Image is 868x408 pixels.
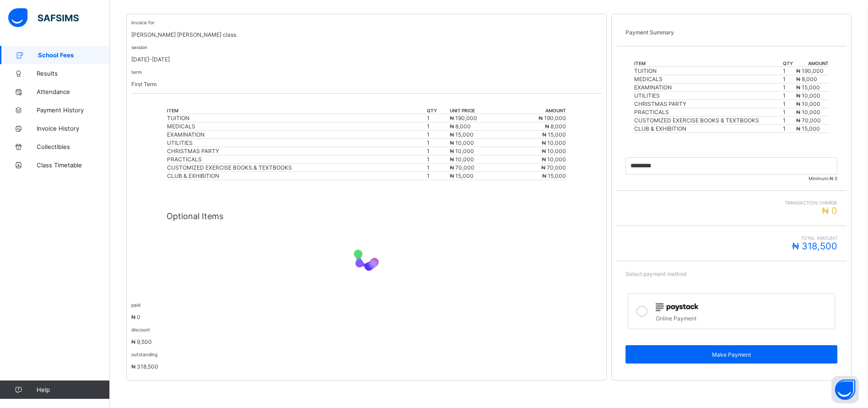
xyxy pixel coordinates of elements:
[634,67,783,75] td: TUITION
[796,117,821,124] span: ₦ 70,000
[167,139,426,146] div: UTILITIES
[450,172,474,179] span: ₦ 15,000
[634,75,783,83] td: MEDICALS
[167,115,426,121] div: TUITION
[656,303,698,311] img: paystack.0b99254114f7d5403c0525f3550acd03.svg
[634,116,783,125] td: CUSTOMIZED EXERCISE BOOKS & TEXTBOOKS
[131,327,150,332] small: discount
[796,100,820,107] span: ₦ 10,000
[426,139,449,147] td: 1
[167,131,426,138] div: EXAMINATION
[782,60,795,67] th: qty
[426,164,449,172] td: 1
[634,125,783,133] td: CLUB & EXHIBITION
[167,123,426,130] div: MEDICALS
[782,83,795,92] td: 1
[131,44,147,50] small: session
[545,123,566,130] span: ₦ 8,000
[37,161,110,169] span: Class Timetable
[830,176,837,181] span: ₦ 0
[796,125,820,132] span: ₦ 15,000
[131,20,155,25] small: invoice for
[131,314,140,320] span: ₦ 0
[37,106,110,114] span: Payment History
[634,100,783,108] td: CHRISTMAS PARTY
[782,75,795,83] td: 1
[426,172,449,180] td: 1
[634,83,783,92] td: EXAMINATION
[131,81,602,88] p: First Term
[167,172,426,179] div: CLUB & EXHIBITION
[634,60,783,67] th: item
[426,122,449,131] td: 1
[167,211,566,221] p: Optional Items
[37,386,109,393] span: Help
[8,8,79,28] img: safsims
[131,363,158,370] span: ₦ 318,500
[450,164,474,171] span: ₦ 70,000
[450,139,474,146] span: ₦ 10,000
[625,29,837,36] p: Payment Summary
[426,131,449,139] td: 1
[131,302,140,308] small: paid
[450,115,477,121] span: ₦ 190,000
[450,123,471,130] span: ₦ 8,000
[796,84,820,91] span: ₦ 15,000
[632,351,830,358] span: Make Payment
[796,92,820,99] span: ₦ 10,000
[37,143,110,150] span: Collectibles
[782,108,795,116] td: 1
[625,200,837,205] span: Transaction charge
[426,155,449,164] td: 1
[796,109,820,116] span: ₦ 10,000
[782,100,795,108] td: 1
[167,156,426,163] div: PRACTICALS
[508,107,566,114] th: amount
[656,313,830,322] div: Online Payment
[796,67,824,74] span: ₦ 190,000
[542,172,566,179] span: ₦ 15,000
[539,115,566,121] span: ₦ 190,000
[450,148,474,154] span: ₦ 10,000
[542,148,566,154] span: ₦ 10,000
[634,108,783,116] td: PRACTICALS
[426,147,449,155] td: 1
[542,139,566,146] span: ₦ 10,000
[634,92,783,100] td: UTILITIES
[167,164,426,171] div: CUSTOMIZED EXERCISE BOOKS & TEXTBOOKS
[167,107,426,114] th: item
[37,70,110,77] span: Results
[450,131,474,138] span: ₦ 15,000
[541,164,566,171] span: ₦ 70,000
[796,60,829,67] th: amount
[782,125,795,133] td: 1
[131,352,157,357] small: outstanding
[782,116,795,125] td: 1
[131,338,152,345] span: ₦ 9,500
[449,107,508,114] th: unit price
[167,148,426,154] div: CHRISTMAS PARTY
[131,56,602,63] p: [DATE]-[DATE]
[131,69,142,75] small: term
[782,92,795,100] td: 1
[426,107,449,114] th: qty
[450,156,474,163] span: ₦ 10,000
[792,241,837,252] span: ₦ 318,500
[625,176,837,181] span: Minimum:
[831,376,859,403] button: Open asap
[131,31,602,38] p: [PERSON_NAME] [PERSON_NAME] class.
[625,235,837,241] span: Total Amount
[542,156,566,163] span: ₦ 10,000
[38,51,110,59] span: School Fees
[37,88,110,95] span: Attendance
[542,131,566,138] span: ₦ 15,000
[625,270,686,277] span: Select payment method
[822,205,837,216] span: ₦ 0
[37,125,110,132] span: Invoice History
[426,114,449,122] td: 1
[796,76,817,83] span: ₦ 8,000
[782,67,795,75] td: 1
